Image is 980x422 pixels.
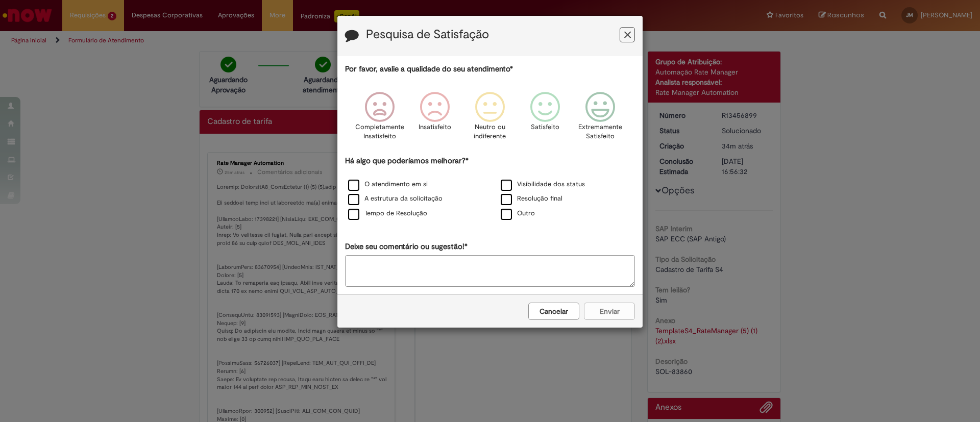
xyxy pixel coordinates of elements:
[574,84,626,154] div: Extremamente Satisfeito
[578,122,622,141] p: Extremamente Satisfeito
[501,194,562,204] label: Resolução final
[501,180,585,189] label: Visibilidade dos status
[345,156,635,221] div: Há algo que poderíamos melhorar?*
[519,84,571,154] div: Satisfeito
[366,28,489,41] label: Pesquisa de Satisfação
[345,241,468,252] label: Deixe seu comentário ou sugestão!*
[348,180,428,189] label: O atendimento em si
[501,209,535,218] label: Outro
[419,122,451,132] p: Insatisfeito
[348,194,443,204] label: A estrutura da solicitação
[353,84,405,154] div: Completamente Insatisfeito
[355,122,404,141] p: Completamente Insatisfeito
[409,84,461,154] div: Insatisfeito
[528,303,579,320] button: Cancelar
[531,122,559,132] p: Satisfeito
[348,209,427,218] label: Tempo de Resolução
[472,122,508,141] p: Neutro ou indiferente
[345,64,513,75] label: Por favor, avalie a qualidade do seu atendimento*
[464,84,516,154] div: Neutro ou indiferente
